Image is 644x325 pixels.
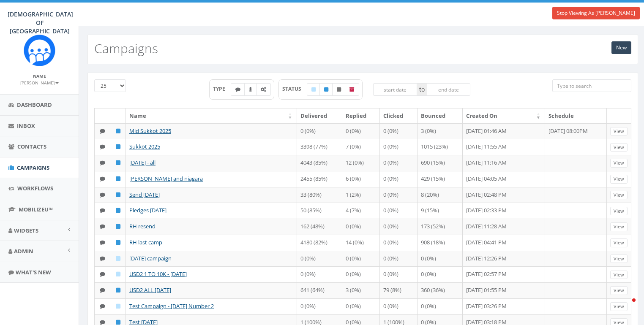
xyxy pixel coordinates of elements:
label: Unpublished [332,83,346,96]
h2: Campaigns [94,41,158,55]
td: 0 (0%) [380,251,418,267]
td: [DATE] 02:33 PM [463,203,545,219]
span: Dashboard [17,101,52,108]
td: 4180 (82%) [297,235,342,251]
a: [PERSON_NAME] [20,79,59,86]
td: 6 (0%) [342,171,380,187]
td: [DATE] 08:00PM [545,123,607,139]
td: 173 (52%) [418,219,463,235]
span: Campaigns [17,164,49,171]
span: Admin [14,247,33,255]
span: [DEMOGRAPHIC_DATA] OF [GEOGRAPHIC_DATA] [8,10,73,35]
span: Inbox [17,122,35,130]
span: TYPE [213,85,231,92]
a: Stop Viewing As [PERSON_NAME] [552,7,640,19]
td: 8 (20%) [418,187,463,203]
label: Ringless Voice Mail [244,83,257,96]
th: Replied [342,108,380,123]
td: 0 (0%) [380,235,418,251]
i: Text SMS [100,320,105,325]
i: Draft [116,271,120,277]
a: USD2 ALL [DATE] [129,286,171,294]
td: [DATE] 01:46 AM [463,123,545,139]
td: [DATE] 03:26 PM [463,298,545,314]
i: Text SMS [100,176,105,181]
td: 14 (0%) [342,235,380,251]
td: 908 (18%) [418,235,463,251]
td: 0 (0%) [297,123,342,139]
th: Bounced [418,108,463,123]
a: View [610,222,628,231]
td: 0 (0%) [380,123,418,139]
td: [DATE] 11:55 AM [463,139,545,155]
a: RH last camp [129,238,162,246]
td: [DATE] 11:28 AM [463,219,545,235]
i: Published [116,176,120,181]
input: Type to search [552,79,631,92]
td: 1015 (23%) [418,139,463,155]
td: 0 (0%) [380,171,418,187]
td: 0 (0%) [342,219,380,235]
td: 0 (0%) [380,298,418,314]
th: Created On: activate to sort column ascending [463,108,545,123]
a: Pledges [DATE] [129,206,166,214]
i: Published [116,208,120,213]
td: 50 (85%) [297,203,342,219]
th: Delivered [297,108,342,123]
i: Text SMS [100,160,105,165]
a: Test Campaign - [DATE] Number 2 [129,302,214,310]
td: [DATE] 11:16 AM [463,155,545,171]
iframe: Intercom live chat [615,296,636,317]
a: New [611,41,631,54]
td: 360 (36%) [418,282,463,298]
td: 0 (0%) [380,139,418,155]
i: Published [116,287,120,293]
i: Text SMS [100,144,105,149]
td: [DATE] 12:26 PM [463,251,545,267]
td: 0 (0%) [418,251,463,267]
a: View [610,127,628,136]
i: Text SMS [100,192,105,198]
th: Name: activate to sort column ascending [126,108,297,123]
td: 0 (0%) [342,266,380,282]
td: 3 (0%) [418,123,463,139]
i: Text SMS [100,208,105,213]
td: 4043 (85%) [297,155,342,171]
a: [DATE] campaign [129,255,172,262]
a: USD2 1 TO 10K - [DATE] [129,270,187,278]
i: Text SMS [235,87,240,92]
i: Published [116,320,120,325]
td: [DATE] 04:41 PM [463,235,545,251]
td: [DATE] 01:55 PM [463,282,545,298]
i: Published [116,128,120,134]
td: 0 (0%) [380,187,418,203]
small: Name [33,73,46,79]
a: View [610,207,628,216]
i: Text SMS [100,128,105,134]
td: 79 (8%) [380,282,418,298]
span: Widgets [14,227,38,234]
td: [DATE] 02:57 PM [463,266,545,282]
a: Sukkot 2025 [129,143,160,150]
input: end date [427,83,471,96]
input: start date [373,83,417,96]
i: Ringless Voice Mail [249,87,252,92]
i: Draft [311,87,316,92]
a: View [610,159,628,168]
td: 0 (0%) [342,251,380,267]
td: 33 (80%) [297,187,342,203]
span: STATUS [282,85,307,92]
img: Rally_Corp_Icon.png [24,35,55,66]
span: Workflows [17,184,53,192]
td: 0 (0%) [342,123,380,139]
td: 0 (0%) [380,266,418,282]
a: View [610,143,628,152]
label: Automated Message [256,83,271,96]
th: Schedule [545,108,607,123]
td: 162 (48%) [297,219,342,235]
th: Clicked [380,108,418,123]
a: View [610,302,628,311]
td: 690 (15%) [418,155,463,171]
i: Published [324,87,328,92]
td: 3 (0%) [342,282,380,298]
